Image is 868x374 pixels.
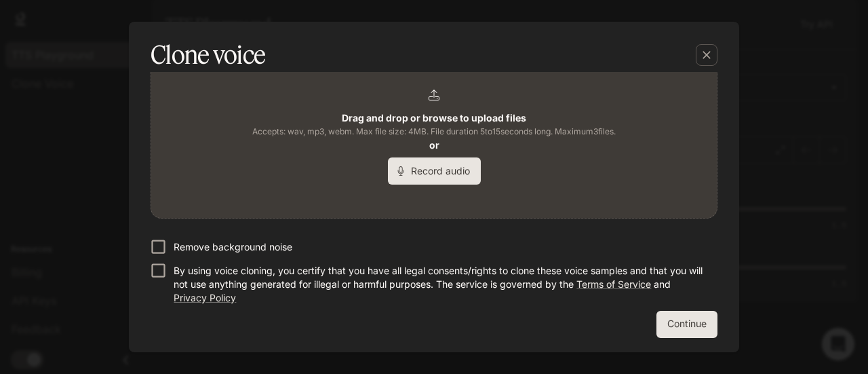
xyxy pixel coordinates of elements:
span: Accepts: wav, mp3, webm. Max file size: 4MB. File duration 5 to 15 seconds long. Maximum 3 files. [252,125,616,138]
button: Record audio [388,157,481,185]
b: Drag and drop or browse to upload files [342,112,526,124]
p: Remove background noise [174,240,292,254]
a: Terms of Service [576,278,651,290]
p: By using voice cloning, you certify that you have all legal consents/rights to clone these voice ... [174,264,707,305]
button: Continue [656,311,717,338]
b: or [429,139,439,151]
a: Privacy Policy [174,292,236,303]
h5: Clone voice [151,38,265,72]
